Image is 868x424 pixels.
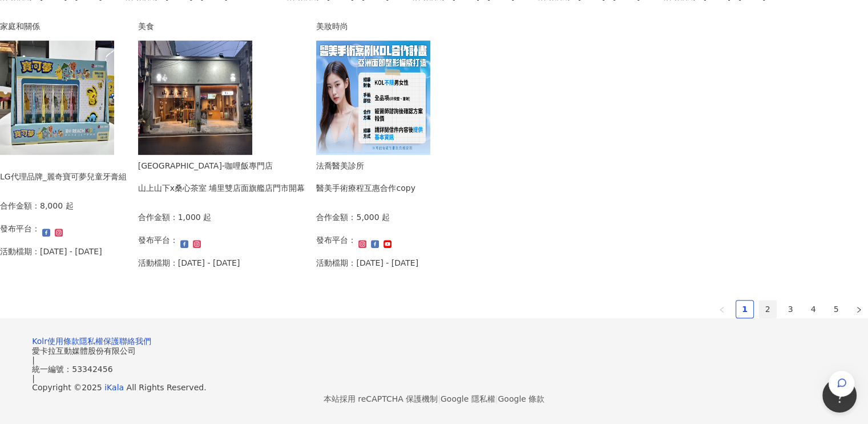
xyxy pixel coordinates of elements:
[316,211,356,223] p: 合作金額：
[827,300,845,318] li: 5
[47,337,79,346] a: 使用條款
[316,234,356,246] p: 發布平台：
[713,300,731,318] li: Previous Page
[718,306,725,313] span: left
[758,300,777,318] li: 2
[441,394,495,403] a: Google 隱私權
[138,20,305,33] div: 美食
[324,392,544,406] span: 本站採用 reCAPTCHA 保護機制
[855,306,862,313] span: right
[316,41,430,155] img: 眼袋、隆鼻、隆乳、抽脂、墊下巴
[138,41,252,155] img: 山上山下：主打「咖哩飯全新菜單」與全新門市營運、桑心茶室：新品包括「打米麻糬鮮奶」、「義式冰淇淋」、「麵茶奶蓋」 加值亮點：與日本插畫家合作的「聯名限定新品」、提袋與周邊商品同步推出
[805,301,822,318] a: 4
[850,300,868,318] button: right
[736,300,754,318] li: 1
[32,374,35,383] span: |
[438,394,441,403] span: |
[32,337,47,346] a: Kolr
[804,300,822,318] li: 4
[119,337,151,346] a: 聯絡我們
[32,365,836,374] div: 統一編號：53342456
[138,159,305,172] div: [GEOGRAPHIC_DATA]-咖哩飯專門店
[850,300,868,318] li: Next Page
[822,378,857,413] iframe: Help Scout Beacon - Open
[782,301,799,318] a: 3
[759,301,776,318] a: 2
[40,199,74,212] p: 8,000 起
[316,20,430,33] div: 美妝時尚
[138,234,178,246] p: 發布平台：
[178,211,212,223] p: 1,000 起
[104,383,124,392] a: iKala
[736,301,753,318] a: 1
[713,300,731,318] button: left
[356,211,390,223] p: 5,000 起
[495,394,498,403] span: |
[138,211,178,223] p: 合作金額：
[316,182,415,194] div: 醫美手術療程互惠合作copy
[316,257,418,269] p: 活動檔期：[DATE] - [DATE]
[498,394,544,403] a: Google 條款
[79,337,119,346] a: 隱私權保護
[32,383,836,392] div: Copyright © 2025 All Rights Reserved.
[138,182,305,194] div: 山上山下x桑心茶室 埔里雙店面旗艦店門市開幕
[316,159,415,172] div: 法喬醫美診所
[32,355,35,365] span: |
[32,346,836,355] div: 愛卡拉互動媒體股份有限公司
[781,300,800,318] li: 3
[827,301,845,318] a: 5
[138,257,240,269] p: 活動檔期：[DATE] - [DATE]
